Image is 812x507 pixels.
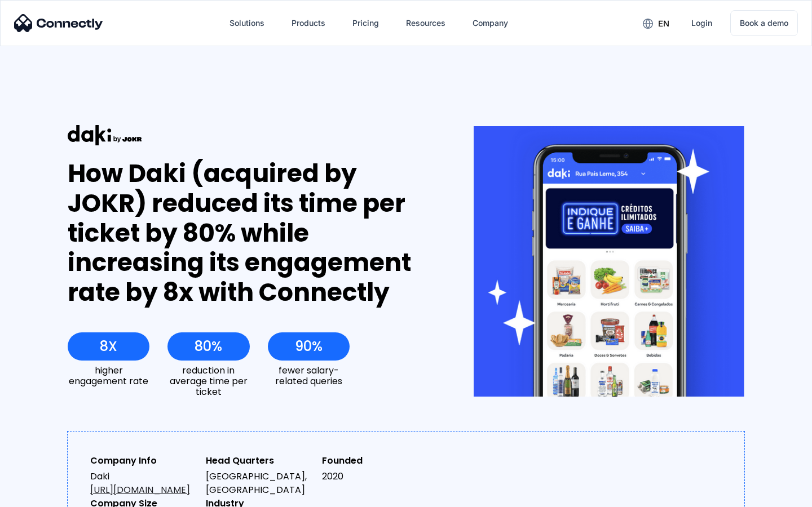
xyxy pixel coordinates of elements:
div: 2020 [322,470,429,483]
div: Resources [397,10,454,37]
div: [GEOGRAPHIC_DATA], [GEOGRAPHIC_DATA] [206,470,312,497]
div: Login [691,15,712,31]
a: Book a demo [730,10,798,36]
div: Resources [406,15,445,31]
div: reduction in average time per ticket [167,365,249,398]
div: 90% [295,339,323,354]
div: higher engagement rate [68,365,149,386]
div: Solutions [220,10,273,37]
aside: Language selected: English [11,487,68,503]
ul: Language list [23,487,68,503]
div: 80% [195,339,222,354]
a: [URL][DOMAIN_NAME] [90,483,190,496]
div: Company Info [90,454,197,468]
div: fewer salary-related queries [268,365,350,386]
div: Products [292,15,325,31]
div: Company [464,10,517,37]
div: Head Quarters [206,454,312,468]
a: Login [682,10,721,37]
a: Pricing [343,10,388,37]
div: Solutions [230,15,264,31]
div: Products [283,10,334,37]
div: en [658,16,669,32]
div: en [634,15,678,32]
div: Company [473,15,508,31]
div: Daki [90,470,197,497]
img: Connectly Logo [14,14,103,32]
div: Founded [322,454,429,468]
div: 8X [100,339,117,354]
div: How Daki (acquired by JOKR) reduced its time per ticket by 80% while increasing its engagement ra... [68,159,433,308]
div: Pricing [352,15,379,31]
